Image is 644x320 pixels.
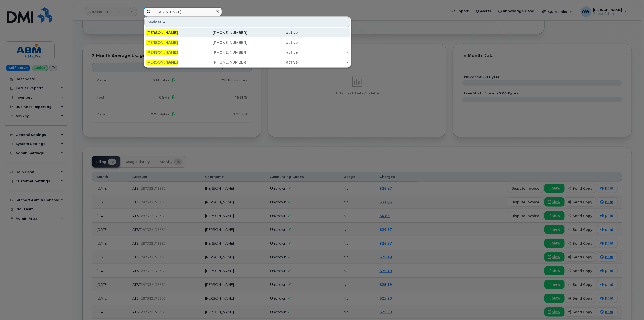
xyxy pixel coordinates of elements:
[163,19,165,25] span: 4
[298,60,349,65] div: -
[247,40,298,45] div: active
[144,48,350,57] a: [PERSON_NAME][PHONE_NUMBER]active-
[144,17,350,27] div: Devices
[197,50,248,55] div: [PHONE_NUMBER]
[298,50,349,55] div: -
[247,30,298,35] div: active
[197,60,248,65] div: [PHONE_NUMBER]
[146,50,178,55] span: [PERSON_NAME]
[144,28,350,37] a: [PERSON_NAME][PHONE_NUMBER]active-
[298,30,349,35] div: -
[144,38,350,47] a: [PERSON_NAME][PHONE_NUMBER]active-
[197,40,248,45] div: [PHONE_NUMBER]
[197,30,248,35] div: [PHONE_NUMBER]
[146,40,178,45] span: [PERSON_NAME]
[144,58,350,67] a: [PERSON_NAME][PHONE_NUMBER]active-
[144,7,222,16] input: Find something...
[247,50,298,55] div: active
[298,40,349,45] div: -
[247,60,298,65] div: active
[146,30,178,35] span: [PERSON_NAME]
[146,60,178,65] span: [PERSON_NAME]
